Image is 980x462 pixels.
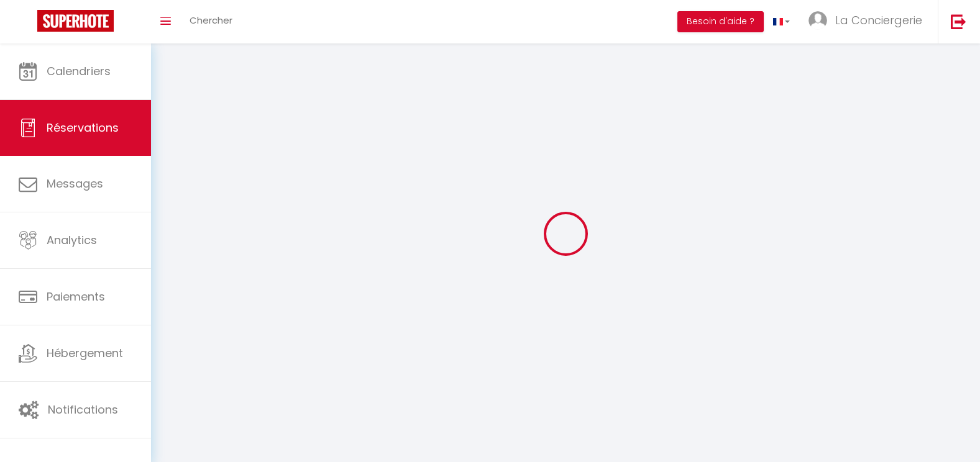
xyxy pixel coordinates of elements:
[47,176,103,191] span: Messages
[47,345,123,361] span: Hébergement
[47,289,105,304] span: Paiements
[48,402,118,417] span: Notifications
[10,5,47,42] button: Ouvrir le widget de chat LiveChat
[47,63,111,79] span: Calendriers
[47,120,119,135] span: Réservations
[677,11,764,32] button: Besoin d'aide ?
[835,12,922,28] span: La Conciergerie
[37,10,114,32] img: Super Booking
[190,14,232,27] span: Chercher
[951,14,966,29] img: logout
[927,406,971,453] iframe: Chat
[808,11,827,30] img: ...
[47,232,97,248] span: Analytics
